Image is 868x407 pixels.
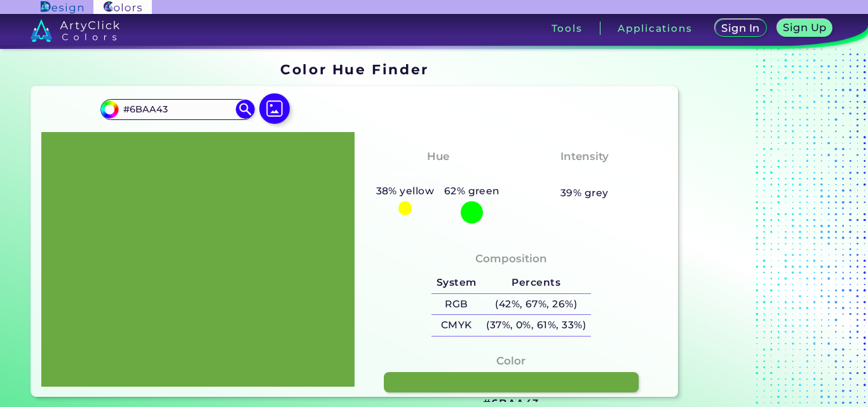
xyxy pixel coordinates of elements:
[481,315,590,336] h5: (37%, 0%, 61%, 33%)
[481,272,590,293] h5: Percents
[552,23,583,33] h3: Tools
[560,147,609,166] h4: Intensity
[481,294,590,315] h5: (42%, 67%, 26%)
[722,23,760,33] h5: Sign In
[475,250,547,268] h4: Composition
[715,19,767,37] a: Sign In
[439,183,505,199] h5: 62% green
[427,147,449,166] h4: Hue
[683,57,842,402] iframe: Advertisement
[618,23,692,33] h3: Applications
[236,100,255,119] img: icon search
[496,352,526,370] h4: Color
[119,101,237,118] input: type color..
[431,315,481,336] h5: CMYK
[783,22,826,32] h5: Sign Up
[259,93,290,124] img: icon picture
[555,168,614,183] h3: Medium
[431,272,481,293] h5: System
[280,60,428,79] h1: Color Hue Finder
[371,183,439,199] h5: 38% yellow
[41,1,83,13] img: ArtyClick Design logo
[560,185,609,201] h5: 39% grey
[31,19,120,42] img: logo_artyclick_colors_white.svg
[431,294,481,315] h5: RGB
[777,19,833,37] a: Sign Up
[384,168,491,183] h3: Yellowish Green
